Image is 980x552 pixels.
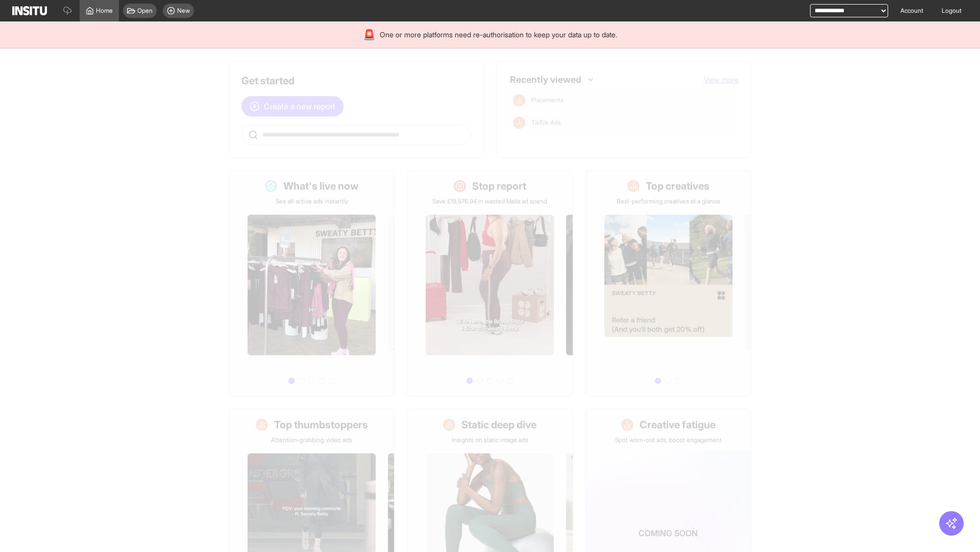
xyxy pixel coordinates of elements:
span: Open [137,7,153,15]
span: New [177,7,190,15]
img: Logo [12,6,47,15]
span: One or more platforms need re-authorisation to keep your data up to date. [380,30,617,40]
div: 🚨 [363,28,376,42]
span: Home [96,7,113,15]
